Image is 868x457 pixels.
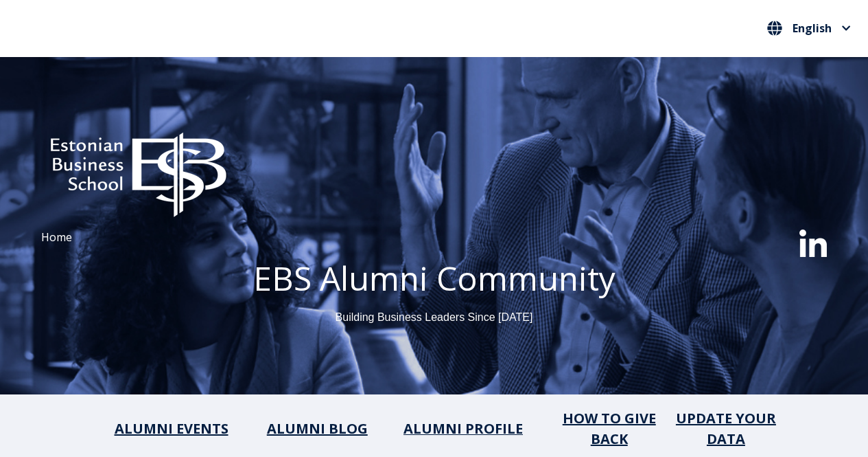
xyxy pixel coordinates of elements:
[764,17,854,39] button: English
[764,17,854,40] nav: Select your language
[336,311,533,323] span: Building Business Leaders Since [DATE]
[676,409,776,448] a: UPDATE YOUR DATA
[793,23,832,34] span: English
[267,419,368,438] a: ALUMNI BLOG
[403,419,523,438] a: ALUMNI PROFILE
[253,256,615,300] span: EBS Alumni Community
[799,230,827,257] img: linkedin-xxl
[41,230,72,245] a: Home
[27,112,249,225] img: ebs_logo2016_white-1
[115,419,228,438] a: ALUMNI EVENTS
[563,409,656,448] a: HOW TO GIVE BACK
